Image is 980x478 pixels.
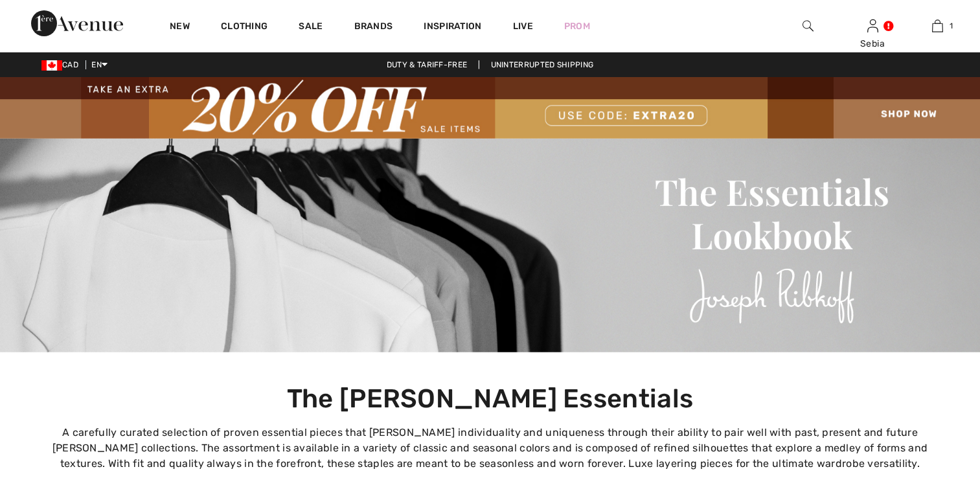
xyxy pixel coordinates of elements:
[564,19,590,33] a: Prom
[37,383,944,415] h1: The [PERSON_NAME] Essentials
[41,60,62,71] img: Canadian Dollar
[906,18,969,34] a: 1
[803,18,814,34] img: search the website
[37,420,944,477] p: A carefully curated selection of proven essential pieces that [PERSON_NAME] individuality and uni...
[91,60,108,69] span: EN
[867,19,878,32] a: Sign In
[31,10,123,36] img: 1ère Avenue
[867,18,878,34] img: My Info
[41,60,84,69] span: CAD
[170,21,190,34] a: New
[424,21,481,34] span: Inspiration
[354,21,393,34] a: Brands
[932,18,943,34] img: My Bag
[950,20,953,32] span: 1
[221,21,268,34] a: Clothing
[513,19,533,33] a: Live
[841,37,904,51] div: Sebia
[299,21,323,34] a: Sale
